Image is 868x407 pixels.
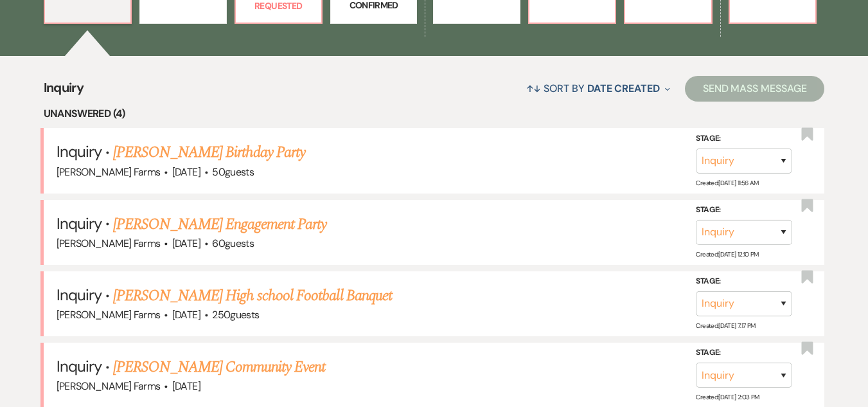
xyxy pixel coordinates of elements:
[172,308,200,321] span: [DATE]
[113,284,392,307] a: [PERSON_NAME] High school Football Banquet
[696,275,792,289] label: Stage:
[57,141,102,161] span: Inquiry
[57,285,102,305] span: Inquiry
[212,165,254,179] span: 50 guests
[587,82,660,95] span: Date Created
[696,132,792,146] label: Stage:
[521,71,675,105] button: Sort By Date Created
[172,165,200,179] span: [DATE]
[212,308,259,321] span: 250 guests
[44,78,84,105] span: Inquiry
[57,356,102,376] span: Inquiry
[696,178,758,186] span: Created: [DATE] 11:56 AM
[57,308,161,321] span: [PERSON_NAME] Farms
[113,141,305,164] a: [PERSON_NAME] Birthday Party
[696,250,758,258] span: Created: [DATE] 12:10 PM
[57,213,102,233] span: Inquiry
[696,321,755,330] span: Created: [DATE] 7:17 PM
[212,237,254,250] span: 60 guests
[526,82,542,95] span: ↑↓
[696,203,792,217] label: Stage:
[113,213,326,236] a: [PERSON_NAME] Engagement Party
[696,393,759,401] span: Created: [DATE] 2:03 PM
[172,379,200,393] span: [DATE]
[57,237,161,250] span: [PERSON_NAME] Farms
[172,237,200,250] span: [DATE]
[696,346,792,360] label: Stage:
[685,76,825,102] button: Send Mass Message
[44,105,825,122] li: Unanswered (4)
[57,379,161,393] span: [PERSON_NAME] Farms
[113,356,325,379] a: [PERSON_NAME] Community Event
[57,165,161,179] span: [PERSON_NAME] Farms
